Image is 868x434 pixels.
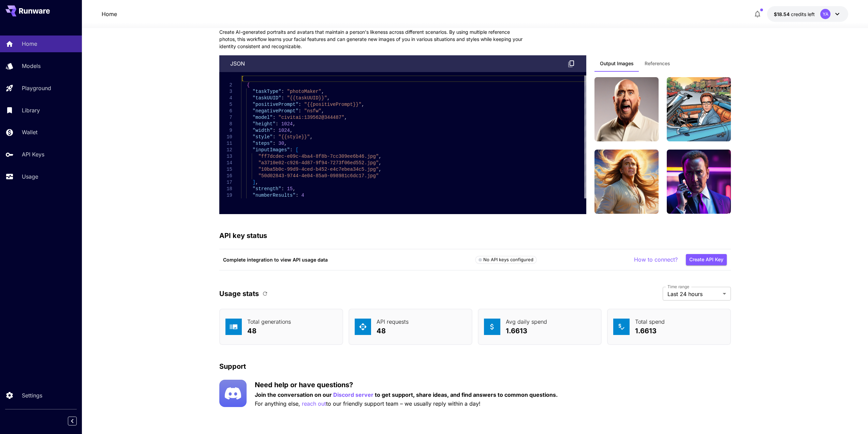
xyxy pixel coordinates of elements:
a: man rwre in a convertible car [667,77,731,141]
span: [ [295,147,298,153]
span: 4 [301,193,304,198]
div: 13 [219,153,232,160]
div: 17 [219,179,232,186]
span: , [379,154,381,159]
p: Settings [22,391,42,400]
div: YA [820,9,830,19]
div: 8 [219,121,232,127]
span: References [645,60,670,67]
div: 10 [219,134,232,140]
p: Support [219,361,246,372]
span: : [273,141,275,146]
p: Usage [22,172,38,181]
span: "taskType" [252,89,281,94]
button: Discord server [333,391,373,399]
span: 1024 [281,121,293,127]
span: credits left [791,11,815,17]
span: { [247,82,249,88]
span: , [321,108,324,114]
span: : [281,95,284,101]
span: $18.54 [774,11,791,17]
div: 6 [219,108,232,114]
div: 7 [219,114,232,121]
span: "numberResults" [252,193,295,198]
span: "10ba5b0c-99d9-4ced-b452-e4c7ebea34c5.jpg" [258,167,379,172]
span: [ [241,76,244,81]
img: man rwre long hair, enjoying sun and wind [594,77,659,141]
span: , [290,128,292,133]
span: "width" [252,128,273,133]
p: API key status [219,230,267,241]
p: API Keys [22,150,44,158]
div: 18 [219,186,232,192]
nav: breadcrumb [102,10,117,18]
div: 4 [219,95,232,101]
span: "strength" [252,186,281,192]
span: "negativePrompt" [252,108,298,114]
span: , [379,160,381,166]
span: , [310,134,312,140]
div: 5 [219,101,232,108]
span: : [275,121,278,127]
span: "50d02843-9744-4e04-85a0-098981c6dc17.jpg" [258,173,379,179]
span: "steps" [252,141,273,146]
span: "civitai:139562@344487" [278,115,344,120]
p: Create AI-generated portraits and avatars that maintain a person's likeness across different scen... [219,28,526,50]
p: Complete integration to view API usage data [223,256,475,263]
span: : [281,89,284,94]
button: How to connect? [634,255,678,264]
span: "positivePrompt" [252,102,298,107]
span: : [281,186,284,192]
span: , [361,102,364,107]
p: Total spend [635,318,665,326]
p: Models [22,62,41,70]
span: : [273,128,275,133]
div: 14 [219,160,232,166]
div: 12 [219,147,232,153]
span: , [344,115,347,120]
p: API requests [377,318,409,326]
span: : [273,115,275,120]
p: For anything else, to our friendly support team – we usually reply within a day! [255,400,558,408]
p: Playground [22,84,51,92]
p: reach out [302,400,326,408]
div: 15 [219,166,232,173]
span: 15 [287,186,293,192]
div: 9 [219,127,232,134]
p: Wallet [22,128,38,136]
p: Total generations [247,318,291,326]
div: 19 [219,192,232,199]
p: Join the conversation on our to get support, share ideas, and find answers to common questions. [255,391,558,399]
span: "{{style}}" [278,134,310,140]
span: "{{positivePrompt}}" [304,102,361,107]
span: , [293,121,295,127]
div: 16 [219,173,232,179]
div: 1 [219,75,232,82]
a: closeup man rwre on the phone, wearing a suit [667,150,731,214]
button: Create API Key [686,254,727,265]
span: : [298,108,301,114]
div: 2 [219,82,232,88]
button: $18.53873YA [767,6,848,22]
span: , [255,180,258,185]
div: Collapse sidebar [73,415,82,427]
span: , [321,89,324,94]
span: : [295,193,298,198]
span: , [327,95,330,101]
button: Collapse sidebar [68,417,77,425]
img: man rwre long hair, enjoying sun and wind` - Style: `Fantasy art [594,150,659,214]
span: "model" [252,115,273,120]
span: "ff7dcdec-e09c-4ba4-8f8b-7cc309ee6b46.jpg" [258,154,379,159]
div: $18.53873 [774,11,815,18]
p: Library [22,106,40,114]
span: "height" [252,121,275,127]
span: : [298,102,301,107]
span: , [379,167,381,172]
p: Home [22,40,37,48]
p: 48 [247,326,291,336]
span: , [293,186,295,192]
span: "inputImages" [252,147,290,153]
